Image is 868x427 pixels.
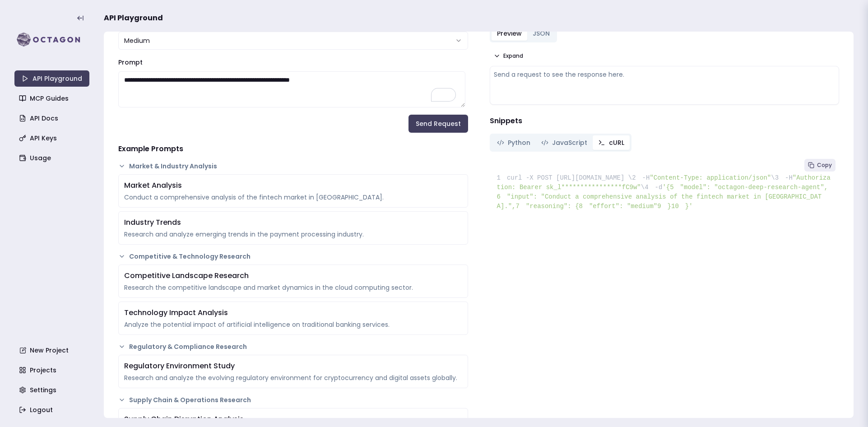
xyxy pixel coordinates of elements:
[497,173,507,183] span: 1
[118,342,468,351] button: Regulatory & Compliance Research
[641,184,645,191] span: \
[118,162,468,171] button: Market & Industry Analysis
[492,26,527,41] button: Preview
[118,395,468,404] button: Supply Chain & Operations Research
[24,52,32,60] img: tab_domain_overview_orange.svg
[15,90,90,107] a: MCP Guides
[645,183,654,192] span: 4
[90,52,97,60] img: tab_keywords_by_traffic_grey.svg
[118,58,143,67] label: Prompt
[124,217,462,228] div: Industry Trends
[490,50,527,62] button: Expand
[25,14,44,22] div: v 4.0.25
[124,180,462,191] div: Market Analysis
[124,361,462,371] div: Regulatory Environment Study
[497,193,822,210] span: "input": "Conduct a comprehensive analysis of the fintech market in [GEOGRAPHIC_DATA].",
[23,23,99,31] div: Domain: [DOMAIN_NAME]
[507,174,632,181] span: curl -X POST [URL][DOMAIN_NAME] \
[497,192,507,202] span: 6
[490,116,840,126] h4: Snippets
[124,283,462,292] div: Research the competitive landscape and market dynamics in the cloud computing sector.
[124,193,462,202] div: Conduct a comprehensive analysis of the fintech market in [GEOGRAPHIC_DATA].
[657,203,671,210] span: }
[516,203,579,210] span: "reasoning": {
[124,320,462,329] div: Analyze the potential impact of artificial intelligence on traditional banking services.
[14,14,22,22] img: logo_orange.svg
[609,138,624,147] span: cURL
[508,138,530,147] span: Python
[15,402,90,418] a: Logout
[527,26,555,41] button: JSON
[124,414,462,425] div: Supply Chain Disruption Analysis
[662,184,670,191] span: '{
[579,203,658,210] span: "effort": "medium"
[775,173,785,183] span: 3
[503,52,523,60] span: Expand
[771,174,775,181] span: \
[15,150,90,166] a: Usage
[642,174,650,181] span: -H
[817,162,832,169] span: Copy
[14,70,89,87] a: API Playground
[15,342,90,358] a: New Project
[15,382,90,398] a: Settings
[655,184,663,191] span: -d
[15,110,90,126] a: API Docs
[670,184,828,191] span: "model": "octagon-deep-research-agent",
[118,144,468,154] h4: Example Prompts
[650,174,771,181] span: "Content-Type: application/json"
[670,183,680,192] span: 5
[408,115,468,133] button: Send Request
[494,70,836,79] div: Send a request to see the response here.
[14,31,89,49] img: logo-rect-yK7x_WSZ.svg
[124,230,462,239] div: Research and analyze emerging trends in the payment processing industry.
[671,202,685,211] span: 10
[118,252,468,261] button: Competitive & Technology Research
[14,23,22,31] img: website_grey.svg
[785,174,793,181] span: -H
[15,362,90,378] a: Projects
[657,202,667,211] span: 9
[552,138,587,147] span: JavaScript
[124,270,462,281] div: Competitive Landscape Research
[104,13,163,23] span: API Playground
[671,203,693,210] span: }'
[15,130,90,146] a: API Keys
[804,159,836,172] button: Copy
[100,53,152,59] div: Keywords by Traffic
[124,373,462,382] div: Research and analyze the evolving regulatory environment for cryptocurrency and digital assets gl...
[516,202,526,211] span: 7
[579,202,589,211] span: 8
[118,71,465,107] textarea: To enrich screen reader interactions, please activate Accessibility in Grammarly extension settings
[34,53,81,59] div: Domain Overview
[124,307,462,318] div: Technology Impact Analysis
[632,173,642,183] span: 2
